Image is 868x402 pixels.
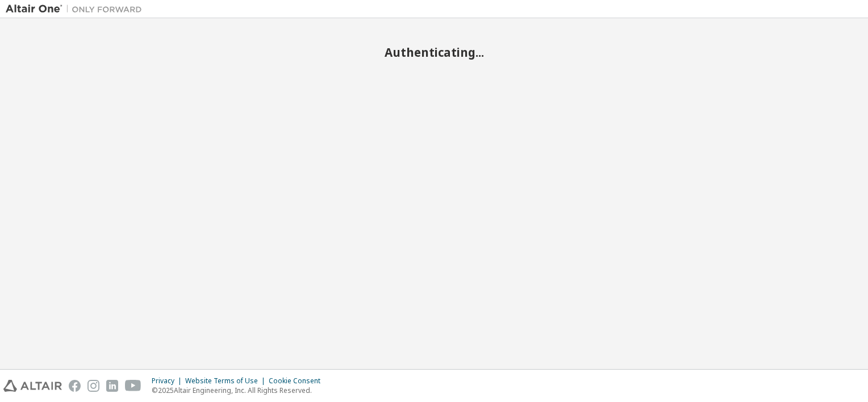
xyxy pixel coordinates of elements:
[152,386,327,395] p: © 2025 Altair Engineering, Inc. All Rights Reserved.
[185,376,269,386] div: Website Terms of Use
[152,376,185,386] div: Privacy
[106,380,118,392] img: linkedin.svg
[87,380,99,392] img: instagram.svg
[69,380,81,392] img: facebook.svg
[6,45,862,60] h2: Authenticating...
[125,380,141,392] img: youtube.svg
[269,376,327,386] div: Cookie Consent
[3,380,62,392] img: altair_logo.svg
[6,3,148,15] img: Altair One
